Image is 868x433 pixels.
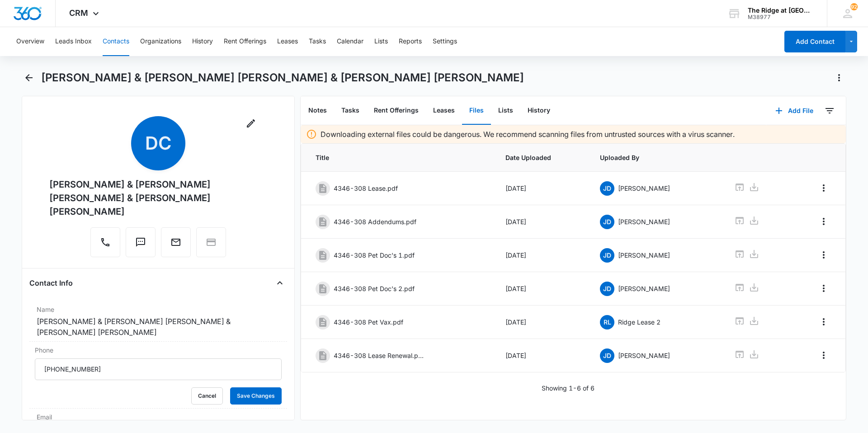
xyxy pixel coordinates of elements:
[618,317,660,327] p: Ridge Lease 2
[766,100,822,122] button: Add File
[600,248,614,263] span: JD
[495,272,590,306] td: [DATE]
[334,97,367,125] button: Tasks
[334,284,415,293] p: 4346-308 Pet Doc's 2.pdf
[618,184,670,193] p: [PERSON_NAME]
[784,31,845,52] button: Add Contact
[35,345,282,355] label: Phone
[35,358,282,380] input: Phone
[495,339,590,372] td: [DATE]
[374,27,388,56] button: Lists
[273,276,287,290] button: Close
[426,97,462,125] button: Leases
[41,71,524,85] h1: [PERSON_NAME] & [PERSON_NAME] [PERSON_NAME] & [PERSON_NAME] [PERSON_NAME]
[161,227,191,257] button: Email
[850,3,858,10] span: 92
[491,97,520,125] button: Lists
[230,387,282,405] button: Save Changes
[29,278,73,288] h4: Contact Info
[334,317,403,327] p: 4346-308 Pet Vax.pdf
[316,153,484,162] span: Title
[337,27,363,56] button: Calendar
[367,97,426,125] button: Rent Offerings
[16,27,44,56] button: Overview
[495,205,590,239] td: [DATE]
[433,27,457,56] button: Settings
[334,184,398,193] p: 4346-308 Lease.pdf
[600,215,614,229] span: JD
[309,27,326,56] button: Tasks
[126,241,156,249] a: Text
[334,351,424,360] p: 4346-308 Lease Renewal.pdf
[542,383,594,393] p: Showing 1-6 of 6
[462,97,491,125] button: Files
[131,116,185,170] span: DC
[224,27,266,56] button: Rent Offerings
[37,412,280,422] label: Email
[140,27,181,56] button: Organizations
[90,241,120,249] a: Call
[505,153,579,162] span: Date Uploaded
[22,71,36,85] button: Back
[816,348,831,362] button: Overflow Menu
[161,241,191,249] a: Email
[495,306,590,339] td: [DATE]
[277,27,298,56] button: Leases
[816,214,831,229] button: Overflow Menu
[334,217,416,226] p: 4346-308 Addendums.pdf
[748,14,814,20] div: account id
[37,305,280,314] label: Name
[399,27,422,56] button: Reports
[600,282,614,296] span: JD
[29,301,287,342] div: Name[PERSON_NAME] & [PERSON_NAME] [PERSON_NAME] & [PERSON_NAME] [PERSON_NAME]
[495,239,590,272] td: [DATE]
[618,250,670,260] p: [PERSON_NAME]
[600,153,712,162] span: Uploaded By
[816,181,831,195] button: Overflow Menu
[850,3,858,10] div: notifications count
[816,315,831,329] button: Overflow Menu
[192,27,213,56] button: History
[495,172,590,205] td: [DATE]
[816,281,831,296] button: Overflow Menu
[816,248,831,262] button: Overflow Menu
[618,284,670,293] p: [PERSON_NAME]
[520,97,557,125] button: History
[103,27,129,56] button: Contacts
[191,387,223,405] button: Cancel
[55,27,92,56] button: Leads Inbox
[334,250,415,260] p: 4346-308 Pet Doc's 1.pdf
[49,178,267,218] div: [PERSON_NAME] & [PERSON_NAME] [PERSON_NAME] & [PERSON_NAME] [PERSON_NAME]
[321,129,735,140] p: Downloading external files could be dangerous. We recommend scanning files from untrusted sources...
[600,348,614,363] span: JD
[301,97,334,125] button: Notes
[37,316,280,338] dd: [PERSON_NAME] & [PERSON_NAME] [PERSON_NAME] & [PERSON_NAME] [PERSON_NAME]
[90,227,120,257] button: Call
[748,7,814,14] div: account name
[600,181,614,196] span: JD
[69,8,88,18] span: CRM
[600,315,614,329] span: RL
[126,227,156,257] button: Text
[822,104,837,118] button: Filters
[618,217,670,226] p: [PERSON_NAME]
[618,351,670,360] p: [PERSON_NAME]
